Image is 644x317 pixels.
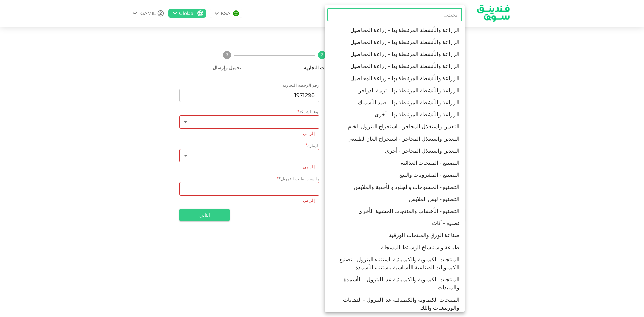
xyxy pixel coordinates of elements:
[325,97,465,109] li: الزراعة والأنشطة المرتبطة بها - صيد الأسماك
[325,24,465,36] li: الزراعة والأنشطة المرتبطة بها - زراعة المحاصيل
[325,48,465,60] li: الزراعة والأنشطة المرتبطة بها - زراعة المحاصيل
[325,193,465,205] li: التصنيع - لبس الملابس
[325,109,465,121] li: الزراعة والأنشطة المرتبطة بها - أخرى
[325,157,465,169] li: التصنيع - المنتجات الغذائية
[325,60,465,72] li: الزراعة والأنشطة المرتبطة بها - زراعة المحاصيل
[325,242,465,254] li: طباعة واستنساخ الوسائط المسجلة
[325,121,465,133] li: التعدين واستغلال المحاجر - استخراج البترول الخام
[325,72,465,85] li: الزراعة والأنشطة المرتبطة بها - زراعة المحاصيل
[325,205,465,217] li: التصنيع - الأخشاب والمنتجات الخشبية الأخرى
[325,254,465,274] li: المنتجات الكيماوية والكيميائية باستثناء البترول - تصنيع الكيماويات الصناعية الأساسية باستثناء الأ...
[325,36,465,48] li: الزراعة والأنشطة المرتبطة بها - زراعة المحاصيل
[325,85,465,97] li: الزراعة والأنشطة المرتبطة بها - تربية الدواجن
[325,181,465,193] li: التصنيع - المنسوجات والجلود والأحذية والملابس
[325,133,465,145] li: التعدين واستغلال المحاجر - استخراج الغاز الطبيعي
[325,274,465,294] li: المنتجات الكيماوية والكيميائية عدا البترول - الأسمدة والمبيدات
[327,8,462,21] input: بحث...
[325,294,465,314] li: المنتجات الكيماوية والكيميائية عدا البترول - الدهانات والورنيشات واللك
[325,145,465,157] li: التعدين واستغلال المحاجر - أخرى
[325,169,465,181] li: التصنيع - المشروبات والتبغ
[325,229,465,242] li: صناعة الورق والمنتجات الورقية
[325,217,465,229] li: تصنيع - أثاث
